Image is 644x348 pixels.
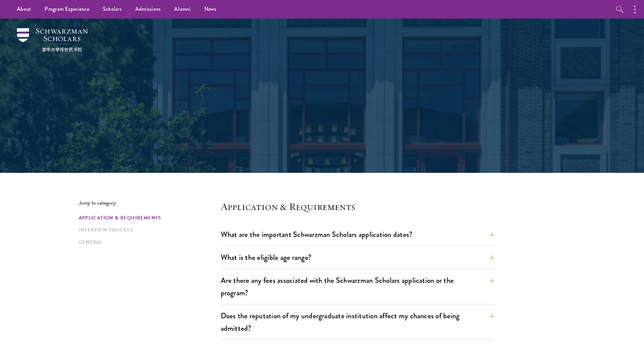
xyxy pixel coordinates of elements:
[221,308,495,336] button: Does the reputation of my undergraduate institution affect my chances of being admitted?
[221,273,495,300] button: Are there any fees associated with the Schwarzman Scholars application or the program?
[79,214,217,221] a: Application & Requirements
[221,200,495,213] h4: Application & Requirements
[79,239,217,246] a: General
[221,250,495,265] button: What is the eligible age range?
[17,28,88,52] img: Schwarzman Scholars
[79,200,221,206] p: Jump to category:
[221,227,495,242] button: What are the important Schwarzman Scholars application dates?
[79,226,217,234] a: Interview Process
